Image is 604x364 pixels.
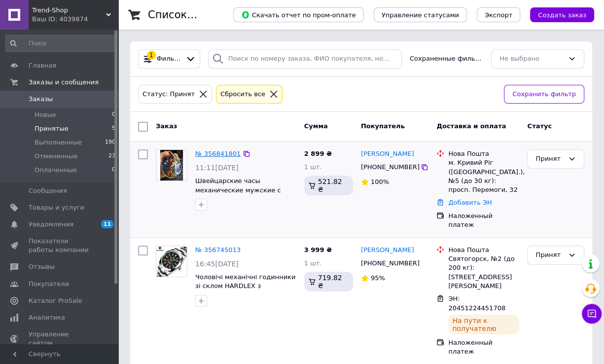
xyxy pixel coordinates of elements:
[304,150,332,157] span: 2 899 ₴
[538,11,586,19] span: Создать заказ
[156,246,187,277] img: Фото товару
[410,54,483,64] span: Сохраненные фильтры:
[512,89,576,100] span: Сохранить фильтр
[520,11,594,18] a: Создать заказ
[448,255,519,291] div: Святогорск, №2 (до 200 кг): [STREET_ADDRESS][PERSON_NAME]
[304,163,322,171] span: 1 шт.
[5,35,116,52] input: Поиск
[499,54,564,64] div: Не выбрано
[371,274,385,282] span: 95%
[374,7,467,22] button: Управление статусами
[382,11,459,19] span: Управление статусами
[208,49,402,69] input: Поиск по номеру заказа, ФИО покупателя, номеру телефона, Email, номеру накладной
[101,220,113,228] span: 11
[108,152,115,161] span: 23
[29,61,56,70] span: Главная
[29,296,82,305] span: Каталог ProSale
[195,260,239,268] span: 16:45[DATE]
[448,338,519,356] div: Наложенный платеж
[304,246,332,254] span: 3 999 ₴
[35,166,77,175] span: Оплаченные
[35,124,69,133] span: Принятые
[485,11,512,19] span: Экспорт
[304,122,328,130] span: Сумма
[304,272,353,291] div: 719.82 ₴
[359,161,421,174] div: [PHONE_NUMBER]
[156,149,187,181] a: Фото товару
[535,250,564,260] div: Принят
[448,158,519,194] div: м. Кривий Ріг ([GEOGRAPHIC_DATA].), №5 (до 30 кг): просп. Перемоги, 32
[218,89,267,100] div: Сбросить все
[157,54,181,64] span: Фильтры
[156,246,187,277] a: Фото товару
[29,220,73,229] span: Уведомления
[148,9,233,21] h1: Список заказов
[371,178,389,185] span: 100%
[112,124,115,133] span: 5
[105,138,115,147] span: 190
[195,273,295,317] a: Чоловічі механічні годинники зі склом HARDLEX з автопідзаводом водонепроникні відкритим механізмо...
[29,78,99,87] span: Заказы и сообщения
[29,280,69,289] span: Покупатели
[361,122,405,130] span: Покупатель
[361,149,414,159] a: [PERSON_NAME]
[530,7,594,22] button: Создать заказ
[156,122,177,130] span: Заказ
[29,330,91,348] span: Управление сайтом
[29,313,65,322] span: Аналитика
[436,122,506,130] span: Доставка и оплата
[304,259,322,267] span: 1 шт.
[195,150,241,157] a: № 356841801
[141,89,197,100] div: Статус: Принят
[29,237,91,255] span: Показатели работы компании
[32,6,106,15] span: Trend-Shop
[112,166,115,175] span: 0
[535,154,564,164] div: Принят
[527,122,552,130] span: Статус
[195,177,295,221] a: Швейцарские часы механические мужские с металлическим браслетом скелетоном, секундомером и датой ...
[35,152,77,161] span: Отмененные
[195,246,241,254] a: № 356745013
[477,7,520,22] button: Экспорт
[241,10,356,19] span: Скачать отчет по пром-оплате
[448,315,519,334] div: На пути к получателю
[29,95,53,104] span: Заказы
[448,199,492,206] a: Добавить ЭН
[29,186,67,195] span: Сообщения
[35,138,82,147] span: Выполненные
[504,85,584,104] button: Сохранить фильтр
[29,262,55,271] span: Отзывы
[147,51,156,60] div: 1
[448,246,519,255] div: Нова Пошта
[32,15,118,24] div: Ваш ID: 4039874
[233,7,364,22] button: Скачать отчет по пром-оплате
[448,149,519,158] div: Нова Пошта
[160,150,183,181] img: Фото товару
[195,164,239,172] span: 11:11[DATE]
[359,257,421,270] div: [PHONE_NUMBER]
[35,110,56,119] span: Новые
[112,110,115,119] span: 0
[582,304,602,324] button: Чат с покупателем
[304,176,353,195] div: 521.82 ₴
[448,295,505,312] span: ЭН: 20451224451708
[29,203,84,212] span: Товары и услуги
[448,212,519,229] div: Наложенный платеж
[361,246,414,255] a: [PERSON_NAME]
